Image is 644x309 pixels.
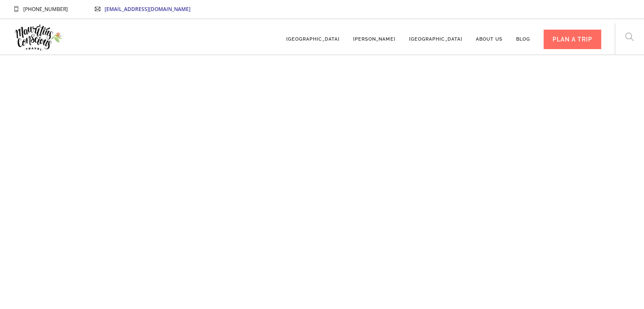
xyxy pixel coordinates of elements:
[105,6,191,13] a: [EMAIL_ADDRESS][DOMAIN_NAME]
[544,30,601,49] div: PLAN A TRIP
[286,24,340,47] a: [GEOGRAPHIC_DATA]
[14,22,63,53] img: Mauritius Conscious Travel
[353,24,395,47] a: [PERSON_NAME]
[544,24,601,47] a: PLAN A TRIP
[476,24,503,47] a: About us
[516,24,530,47] a: Blog
[409,24,462,47] a: [GEOGRAPHIC_DATA]
[23,6,68,13] span: [PHONE_NUMBER]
